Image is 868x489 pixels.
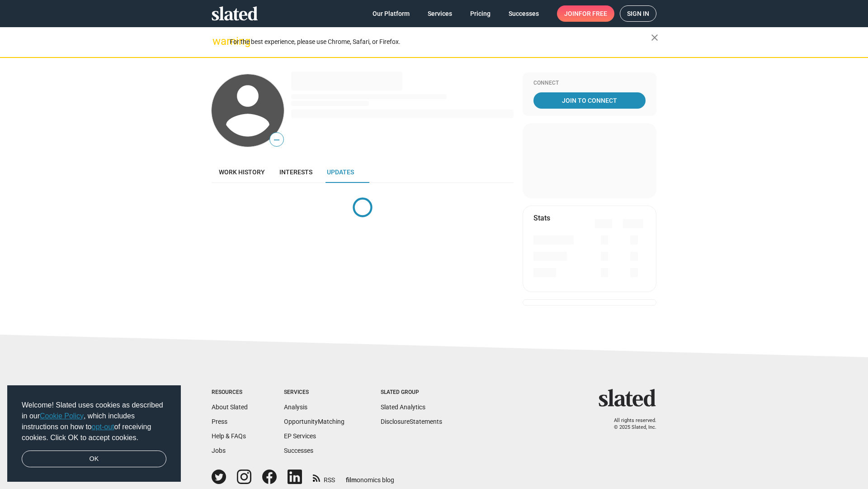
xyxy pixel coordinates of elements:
div: For the best experience, please use Chrome, Safari, or Firefox. [230,36,651,48]
mat-icon: warning [212,36,223,47]
a: filmonomics blog [346,469,394,484]
span: Join To Connect [535,92,644,109]
a: Interests [272,161,320,183]
span: Updates [327,168,354,176]
a: Successes [284,447,313,454]
a: DisclosureStatements [381,418,442,425]
a: Help & FAQs [212,432,246,440]
a: Joinfor free [557,5,614,22]
a: opt-out [92,423,114,431]
a: dismiss cookie message [22,451,166,468]
a: Successes [501,5,546,22]
a: Sign in [620,5,656,22]
a: Jobs [212,447,226,454]
a: Press [212,418,227,425]
a: Analysis [284,403,307,411]
mat-icon: close [649,32,660,43]
span: Our Platform [373,5,410,22]
a: Pricing [463,5,498,22]
a: RSS [313,470,335,484]
span: Work history [219,168,265,176]
a: Join To Connect [533,92,646,109]
div: Resources [212,389,248,396]
div: Services [284,389,344,396]
div: Connect [533,80,646,87]
span: Interests [279,168,312,176]
a: Services [420,5,459,22]
span: for free [579,5,607,22]
a: Updates [320,161,361,183]
div: cookieconsent [7,385,181,482]
a: Work history [212,161,272,183]
span: Successes [509,5,539,22]
a: Slated Analytics [381,403,425,411]
a: About Slated [212,403,248,411]
div: Slated Group [381,389,442,396]
span: Sign in [627,6,649,21]
a: Cookie Policy [40,412,84,420]
span: Welcome! Slated uses cookies as described in our , which includes instructions on how to of recei... [22,400,166,443]
span: Services [428,5,452,22]
span: Pricing [470,5,491,22]
a: Our Platform [365,5,417,22]
span: film [346,476,357,484]
p: All rights reserved. © 2025 Slated, Inc. [604,417,656,431]
a: EP Services [284,432,316,440]
mat-card-title: Stats [533,213,550,223]
a: OpportunityMatching [284,418,344,425]
span: — [270,134,283,146]
span: Join [564,5,607,22]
